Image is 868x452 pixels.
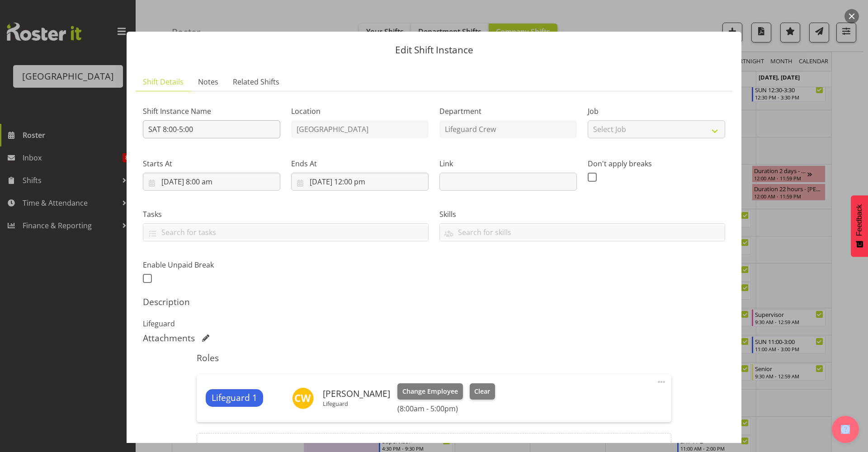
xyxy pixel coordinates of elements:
img: cain-wilson11196.jpg [292,387,314,409]
h6: (8:00am - 5:00pm) [397,404,495,413]
p: Lifeguard [323,400,390,407]
input: Search for skills [440,225,725,239]
span: Clear [474,386,490,396]
p: Lifeguard [143,318,725,329]
p: Edit Shift Instance [136,45,732,55]
label: Tasks [143,209,429,220]
span: Shift Details [143,76,184,87]
span: Notes [198,76,218,87]
input: Search for tasks [143,225,428,239]
h6: [PERSON_NAME] [323,389,390,399]
span: Feedback [855,204,863,236]
button: Change Employee [397,383,463,400]
input: Click to select... [291,173,429,191]
h5: Attachments [143,333,195,344]
h5: Description [143,297,725,307]
label: Starts At [143,158,280,169]
label: Don't apply breaks [588,158,725,169]
img: help-xxl-2.png [841,425,850,434]
input: Click to select... [143,173,280,191]
label: Location [291,106,429,117]
button: Feedback - Show survey [851,195,868,257]
label: Job [588,106,725,117]
input: Shift Instance Name [143,120,280,138]
label: Ends At [291,158,429,169]
label: Enable Unpaid Break [143,259,280,270]
label: Department [439,106,577,117]
span: Change Employee [402,386,458,396]
label: Skills [439,209,725,220]
h5: Roles [197,353,671,363]
span: Lifeguard 1 [212,391,257,405]
button: Clear [470,383,495,400]
label: Link [439,158,577,169]
label: Shift Instance Name [143,106,280,117]
span: Related Shifts [233,76,279,87]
